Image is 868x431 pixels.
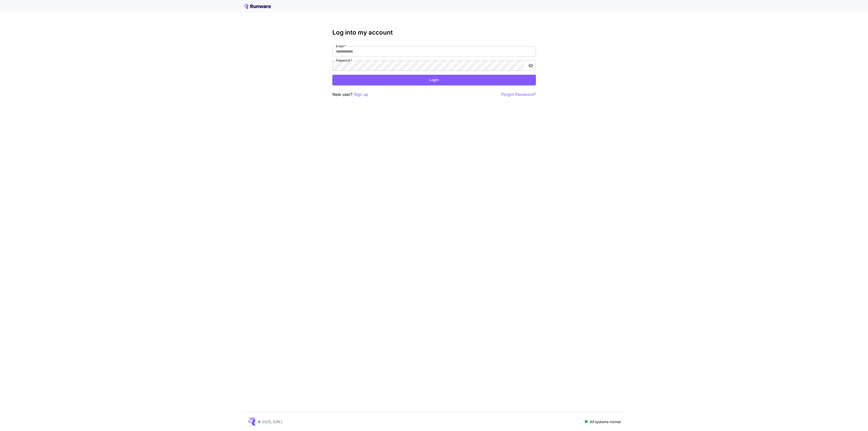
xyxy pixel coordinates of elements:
label: Password [336,58,352,63]
label: Email [336,44,346,48]
h3: Log into my account [332,29,536,36]
button: Login [332,75,536,85]
p: New user? [332,91,368,98]
p: © 2025, [URL] [258,419,282,424]
p: All systems normal [590,419,621,424]
button: Forgot Password? [501,91,536,98]
button: Sign up [354,91,368,98]
button: toggle password visibility [526,61,535,70]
